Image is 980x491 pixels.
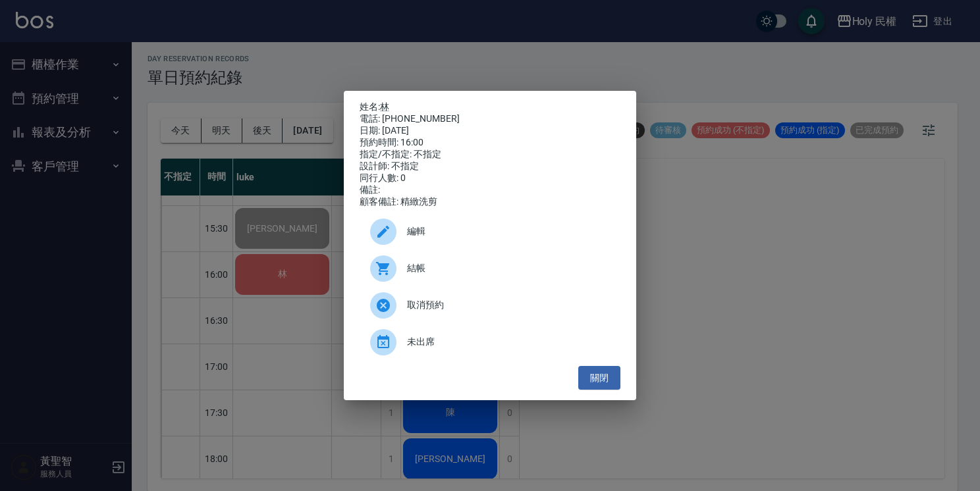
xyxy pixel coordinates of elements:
[360,137,620,149] div: 預約時間: 16:00
[360,149,620,161] div: 指定/不指定: 不指定
[360,101,620,113] p: 姓名:
[380,101,389,112] a: 林
[360,125,620,137] div: 日期: [DATE]
[360,250,620,287] a: 結帳
[407,261,610,275] span: 結帳
[407,335,610,349] span: 未出席
[360,161,620,172] div: 設計師: 不指定
[578,366,620,390] button: 關閉
[360,213,620,250] div: 編輯
[360,196,620,208] div: 顧客備註: 精緻洗剪
[360,184,620,196] div: 備註:
[360,287,620,324] div: 取消預約
[360,172,620,184] div: 同行人數: 0
[360,324,620,361] div: 未出席
[360,113,620,125] div: 電話: [PHONE_NUMBER]
[407,224,610,238] span: 編輯
[407,298,610,312] span: 取消預約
